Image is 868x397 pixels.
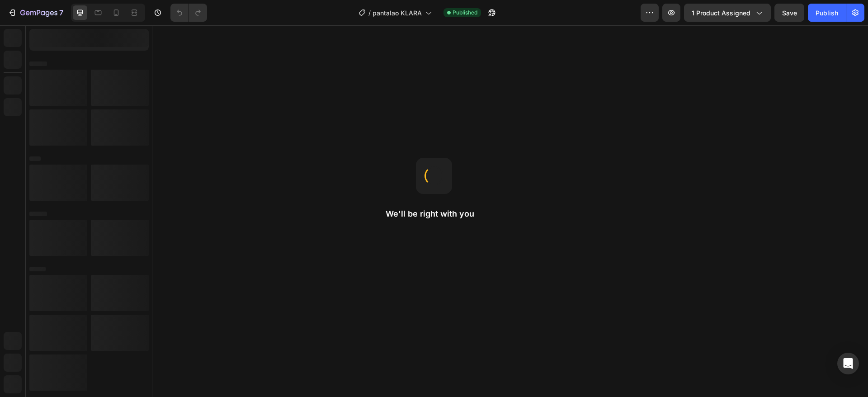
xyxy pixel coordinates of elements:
button: Save [774,4,804,22]
span: / [368,8,371,18]
p: 7 [59,7,63,18]
span: Save [782,9,797,17]
span: 1 product assigned [692,8,750,18]
div: Open Intercom Messenger [837,353,859,374]
button: 7 [4,4,67,22]
div: Undo/Redo [170,4,207,22]
span: Published [453,9,477,17]
h2: We'll be right with you [386,208,482,219]
button: 1 product assigned [684,4,771,22]
div: Publish [816,8,838,18]
button: Publish [808,4,846,22]
span: pantalao KLARA [373,8,422,18]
